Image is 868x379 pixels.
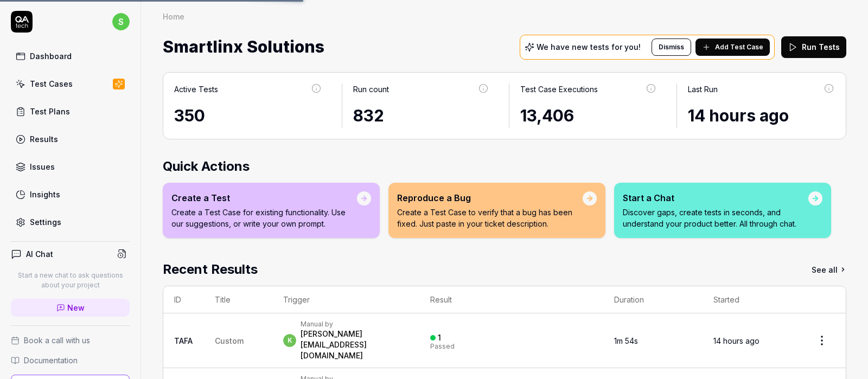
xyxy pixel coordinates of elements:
[419,286,603,313] th: Result
[11,73,130,94] a: Test Cases
[11,129,130,150] a: Results
[112,13,130,30] span: s
[623,191,808,204] div: Start a Chat
[623,207,808,229] p: Discover gaps, create tests in seconds, and understand your product better. All through chat.
[215,336,244,345] span: Custom
[397,191,583,204] div: Reproduce a Bug
[11,211,130,233] a: Settings
[174,104,322,128] div: 350
[163,11,184,22] div: Home
[301,320,409,329] div: Manual by
[438,333,441,343] div: 1
[397,207,583,229] p: Create a Test Case to verify that a bug has been fixed. Just paste in your ticket description.
[713,336,759,345] time: 14 hours ago
[283,334,296,347] span: k
[30,133,58,145] div: Results
[30,161,55,172] div: Issues
[24,355,78,366] span: Documentation
[30,216,61,228] div: Settings
[163,286,204,313] th: ID
[272,286,419,313] th: Trigger
[163,33,324,61] span: Smartlinx Solutions
[695,38,770,56] button: Add Test Case
[30,78,73,89] div: Test Cases
[11,101,130,122] a: Test Plans
[26,248,53,260] h4: AI Chat
[204,286,272,313] th: Title
[171,207,357,229] p: Create a Test Case for existing functionality. Use our suggestions, or write your own prompt.
[11,355,130,366] a: Documentation
[171,191,357,204] div: Create a Test
[781,36,846,58] button: Run Tests
[353,83,389,95] div: Run count
[163,157,846,176] h2: Quick Actions
[520,104,657,128] div: 13,406
[67,302,85,313] span: New
[603,286,702,313] th: Duration
[30,106,70,117] div: Test Plans
[11,46,130,67] a: Dashboard
[11,156,130,177] a: Issues
[614,336,638,345] time: 1m 54s
[688,83,718,95] div: Last Run
[703,286,798,313] th: Started
[174,336,193,345] a: TAFA
[812,260,846,279] a: See all
[24,335,90,346] span: Book a call with us
[301,329,409,361] div: [PERSON_NAME][EMAIL_ADDRESS][DOMAIN_NAME]
[652,38,691,56] button: Dismiss
[11,299,130,317] a: New
[715,42,763,52] span: Add Test Case
[353,104,490,128] div: 832
[11,271,130,290] p: Start a new chat to ask questions about your project
[537,43,641,51] p: We have new tests for you!
[30,189,60,200] div: Insights
[11,184,130,205] a: Insights
[30,50,72,62] div: Dashboard
[163,260,258,279] h2: Recent Results
[430,343,455,350] div: Passed
[688,106,789,125] time: 14 hours ago
[11,335,130,346] a: Book a call with us
[174,83,218,95] div: Active Tests
[112,11,130,33] button: s
[520,83,598,95] div: Test Case Executions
